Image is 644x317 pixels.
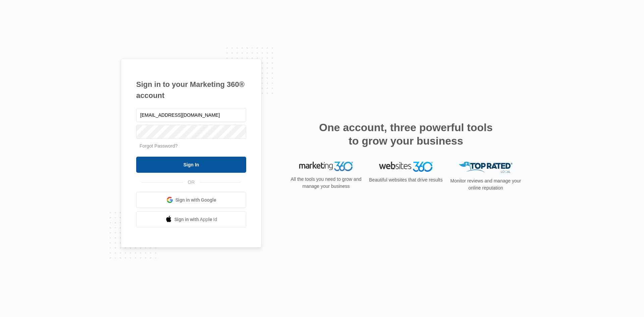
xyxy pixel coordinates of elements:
p: All the tools you need to grow and manage your business [288,176,364,190]
a: Sign in with Google [136,192,246,208]
input: Email [136,108,246,122]
img: Top Rated Local [459,162,513,173]
h2: One account, three powerful tools to grow your business [317,121,495,148]
h1: Sign in to your Marketing 360® account [136,79,246,101]
a: Forgot Password? [140,143,178,149]
p: Beautiful websites that drive results [368,176,443,183]
span: Sign in with Google [175,197,216,204]
a: Sign in with Apple Id [136,211,246,227]
span: Sign in with Apple Id [174,216,217,223]
p: Monitor reviews and manage your online reputation [448,177,523,192]
span: OR [183,179,200,186]
input: Sign In [136,157,246,173]
img: Websites 360 [379,162,433,171]
img: Marketing 360 [299,162,353,171]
